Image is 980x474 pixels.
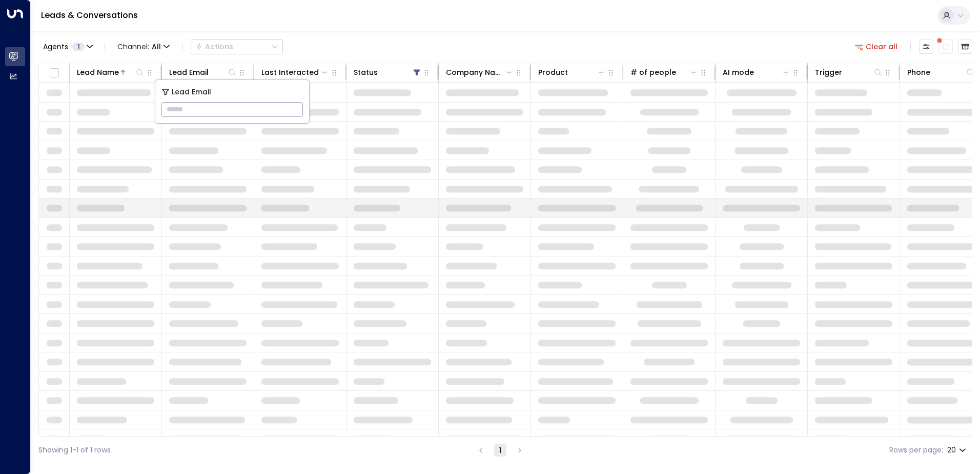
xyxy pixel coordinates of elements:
button: Channel:All [113,39,174,54]
div: Product [538,66,606,78]
span: 1 [72,43,85,51]
div: Last Interacted [261,66,319,78]
span: Channel: [113,39,174,54]
div: Phone [907,66,975,78]
button: Agents1 [38,39,96,54]
div: Actions [195,42,233,51]
label: Rows per page: [889,445,943,456]
button: page 1 [494,444,506,457]
button: Customize [919,39,933,54]
button: Archived Leads [958,39,972,54]
div: Trigger [815,66,883,78]
div: Product [538,66,568,78]
div: Phone [907,66,930,78]
div: Showing 1-1 of 1 rows [38,445,111,456]
div: 20 [947,443,968,458]
span: There are new threads available. Refresh the grid to view the latest updates. [938,39,953,54]
div: Button group with a nested menu [191,39,283,54]
div: # of people [630,66,699,78]
div: AI mode [723,66,791,78]
div: Trigger [815,66,842,78]
div: Status [354,66,378,78]
div: Lead Name [77,66,119,78]
div: Lead Name [77,66,145,78]
button: Actions [191,39,283,54]
div: Last Interacted [261,66,330,78]
span: Agents [43,43,68,50]
button: Clear all [851,39,902,54]
div: Company Name [446,66,514,78]
div: AI mode [723,66,754,78]
div: # of people [630,66,676,78]
a: Leads & Conversations [41,9,138,21]
div: Company Name [446,66,504,78]
span: Lead Email [172,86,211,98]
div: Lead Email [169,66,237,78]
nav: pagination navigation [474,444,526,457]
div: Status [354,66,422,78]
div: Lead Email [169,66,209,78]
span: All [152,43,161,51]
